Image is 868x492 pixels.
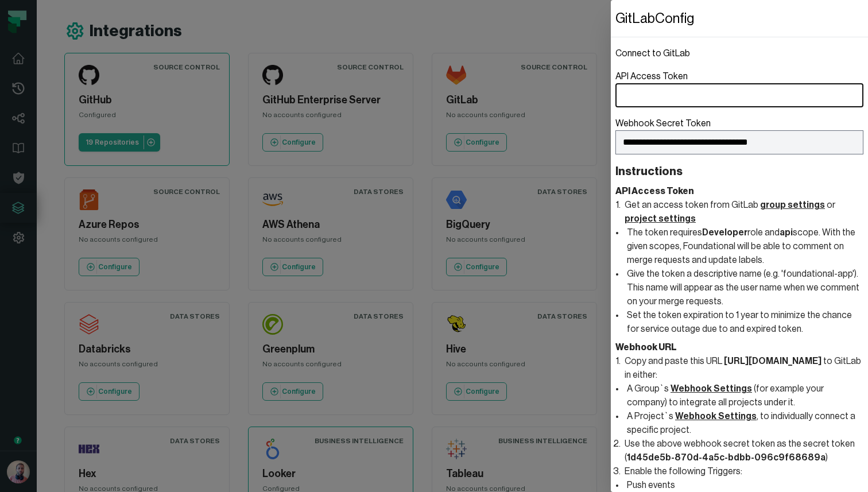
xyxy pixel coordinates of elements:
li: Get an access token from GitLab or [622,198,863,336]
a: project settings [625,214,696,223]
input: API Access Token [615,83,863,107]
li: The token requires role and scope. With the given scopes, Foundational will be able to comment on... [625,226,863,267]
label: Webhook Secret Token [615,117,863,154]
h1: Connect to GitLab [615,47,863,60]
text: api [780,228,793,237]
header: API Access Token [615,184,863,198]
li: A Project`s , to individually connect a specific project. [625,409,863,437]
text: 1d45de5b-870d-4a5c-bdbb-096c9f68689a [627,453,826,462]
li: Push events [625,478,863,492]
input: Webhook Secret Token [615,130,863,154]
li: A Group`s (for example your company) to integrate all projects under it. [625,382,863,409]
a: Webhook Settings [675,412,757,421]
header: Instructions [615,164,863,180]
header: Webhook URL [615,340,863,354]
li: Use the above webhook secret token as the secret token ( ) [622,437,863,464]
a: Webhook Settings [671,384,752,393]
text: [URL][DOMAIN_NAME] [724,357,821,366]
li: Set the token expiration to 1 year to minimize the chance for service outage due to and expired t... [625,308,863,336]
text: Developer [702,228,747,237]
li: Give the token a descriptive name (e.g. 'foundational-app'). This name will appear as the user na... [625,267,863,308]
a: group settings [760,200,825,210]
li: Copy and paste this URL to GitLab in either: [622,354,863,437]
label: API Access Token [615,69,863,107]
